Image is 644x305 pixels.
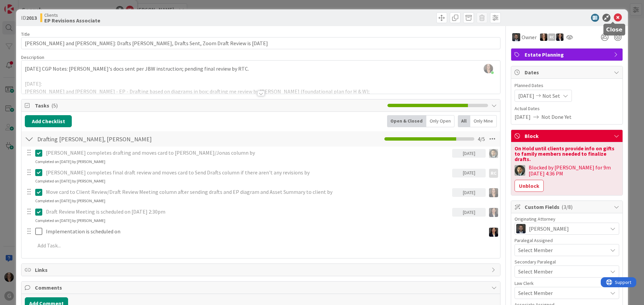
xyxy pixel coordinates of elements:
b: EP Revisions Associate [44,18,100,23]
div: RC [548,33,555,41]
span: Custom Fields [525,203,610,211]
div: RC [489,169,498,178]
p: [PERSON_NAME] completes final draft review and moves card to Send Drafts column if there aren't a... [46,169,449,176]
button: Add Checklist [25,115,72,127]
span: Support [14,1,31,9]
div: [DATE] [452,169,486,177]
span: 4 / 5 [478,135,485,143]
span: Select Member [518,268,553,276]
img: MW [489,188,498,197]
span: Dates [525,68,610,76]
div: Paralegal Assigned [515,238,619,243]
img: AM [489,228,498,237]
img: AM [556,33,563,41]
div: Secondary Paralegal [515,259,619,264]
span: ID [21,14,37,22]
span: [DATE] [515,113,531,121]
h5: Close [606,26,623,33]
div: [DATE] [452,149,486,158]
img: JW [512,33,520,41]
div: Only Open [426,115,454,127]
img: MW [540,33,547,41]
b: 2013 [26,14,37,21]
span: ( 3/8 ) [561,204,573,210]
span: Comments [35,284,488,292]
img: JW [516,224,526,233]
p: Implementation is scheduled on [46,228,483,235]
span: Owner [522,33,537,41]
span: [DATE] [518,92,534,100]
div: [DATE] [452,188,486,197]
div: Completed on [DATE] by [PERSON_NAME] [35,178,105,184]
span: Not Done Yet [541,113,572,121]
span: Select Member [518,289,553,297]
div: Originating Attorney [515,217,619,221]
span: Block [525,132,610,140]
div: Open & Closed [387,115,426,127]
img: GFkue0KbxNlfIUsq7wpu0c0RRY4RuFl1.jpg [484,64,493,73]
div: Completed on [DATE] by [PERSON_NAME] [35,159,105,165]
p: Draft Review Meeting is scheduled on [DATE] 2:30pm [46,208,449,216]
span: Description [21,54,44,60]
button: Unblock [515,180,544,192]
div: [DATE] [452,208,486,217]
span: [PERSON_NAME] [529,225,569,233]
div: On Hold until clients provide info on gifts to family members needed to finalize drafts. [515,146,619,162]
div: Blocked by [PERSON_NAME] for 9m [DATE] 4:36 PM [529,164,619,176]
img: CG [489,149,498,158]
span: Clients [44,12,100,18]
span: Actual Dates [515,105,619,112]
div: Completed on [DATE] by [PERSON_NAME] [35,218,105,224]
span: Select Member [518,246,553,254]
input: type card name here... [21,37,500,49]
div: Completed on [DATE] by [PERSON_NAME] [35,198,105,204]
span: Planned Dates [515,82,619,89]
input: Add Checklist... [35,133,186,145]
img: AM [489,208,498,217]
div: Law Clerk [515,281,619,286]
p: [PERSON_NAME] completes drafting and moves card to [PERSON_NAME]/Jonas column by [46,149,449,157]
div: Only Mine [470,115,497,127]
p: Move card to Client Review/Draft Review Meeting column after sending drafts and EP diagram and As... [46,188,449,196]
span: Links [35,266,488,274]
span: Estate Planning [525,51,610,59]
span: Not Set [542,92,560,100]
p: [DATE] CGP Notes: [PERSON_NAME]'s docs sent per JBW instruction; pending final review by RTC. [25,65,497,73]
img: CG [515,165,525,176]
span: Tasks [35,101,384,109]
div: All [458,115,470,127]
span: ( 5 ) [51,102,58,109]
label: Title [21,31,30,37]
